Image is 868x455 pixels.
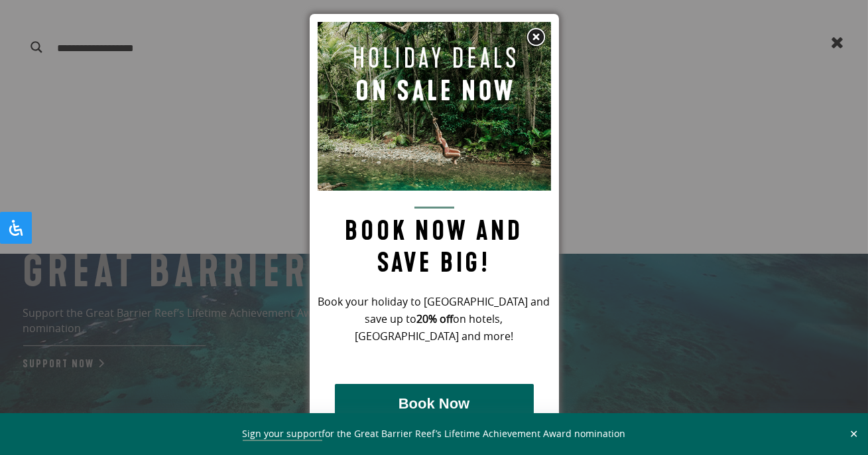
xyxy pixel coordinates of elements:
strong: 20% off [417,312,454,326]
button: Book Now [335,384,534,424]
button: Close [846,428,861,440]
h2: Book now and save big! [318,207,551,279]
span: for the Great Barrier Reef’s Lifetime Achievement Award nomination [243,427,626,441]
img: Pop up image for Holiday Packages [318,22,551,191]
p: Book your holiday to [GEOGRAPHIC_DATA] and save up to on hotels, [GEOGRAPHIC_DATA] and more! [318,294,551,345]
img: Close [526,27,546,47]
svg: Open Accessibility Panel [8,220,24,236]
a: Sign your support [243,427,322,441]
